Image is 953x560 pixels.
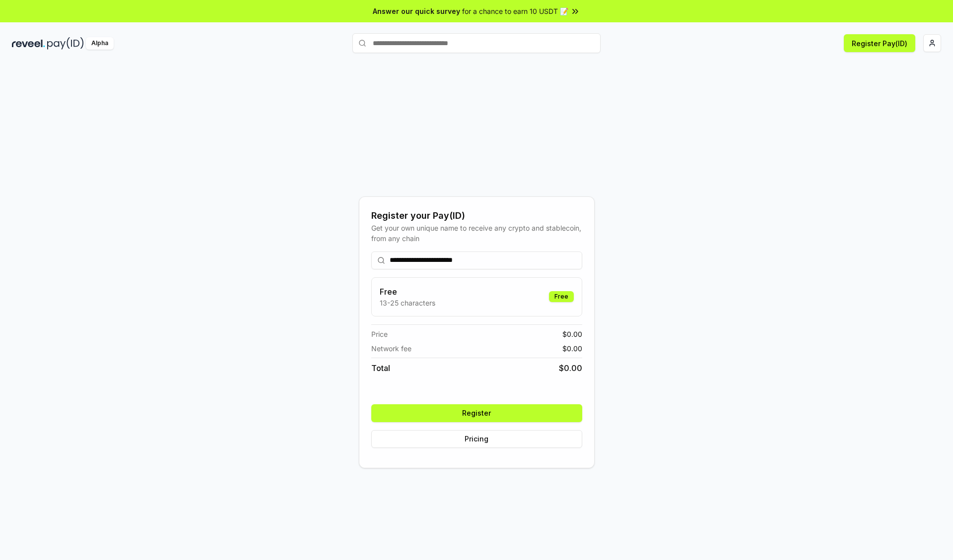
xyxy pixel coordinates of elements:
[47,37,84,50] img: pay_id
[462,6,568,16] span: for a chance to earn 10 USDT 📝
[371,343,411,354] span: Network fee
[562,343,582,354] span: $ 0.00
[371,209,582,223] div: Register your Pay(ID)
[844,34,915,52] button: Register Pay(ID)
[562,329,582,339] span: $ 0.00
[380,298,435,308] p: 13-25 characters
[86,37,114,50] div: Alpha
[371,362,390,374] span: Total
[371,404,582,422] button: Register
[371,430,582,448] button: Pricing
[12,37,45,50] img: reveel_dark
[371,223,582,244] div: Get your own unique name to receive any crypto and stablecoin, from any chain
[371,329,388,339] span: Price
[559,362,582,374] span: $ 0.00
[549,291,574,302] div: Free
[380,286,435,298] h3: Free
[373,6,460,16] span: Answer our quick survey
